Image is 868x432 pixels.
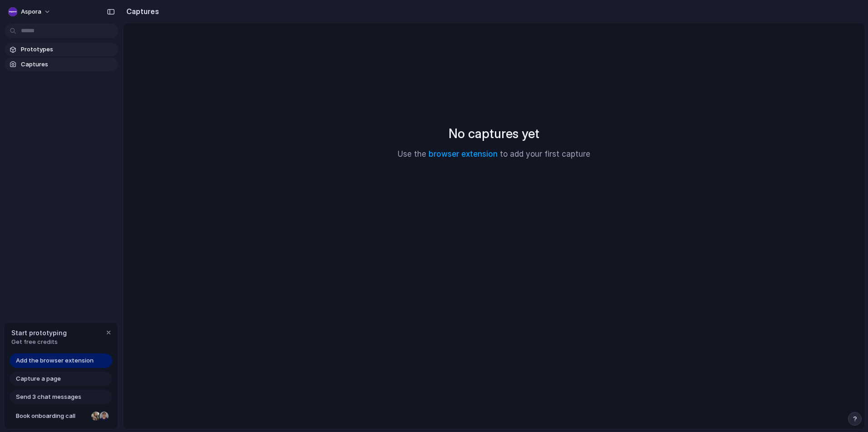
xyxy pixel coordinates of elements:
div: Christian Iacullo [99,411,110,422]
span: Start prototyping [11,328,67,338]
a: Captures [5,58,118,71]
span: Prototypes [21,45,115,54]
div: Nicole Kubica [90,411,101,422]
a: Prototypes [5,43,118,56]
span: Send 3 chat messages [16,392,81,402]
span: Captures [21,60,115,69]
span: Capture a page [16,374,61,383]
p: Use the to add your first capture [398,149,590,160]
span: Aspora [21,7,41,16]
h2: No captures yet [449,124,539,143]
a: browser extension [429,149,498,159]
h2: Captures [123,6,159,17]
span: Add the browser extension [16,356,94,365]
button: Aspora [5,5,55,19]
a: Book onboarding call [10,409,112,423]
span: Book onboarding call [16,412,88,421]
span: Get free credits [11,338,67,347]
